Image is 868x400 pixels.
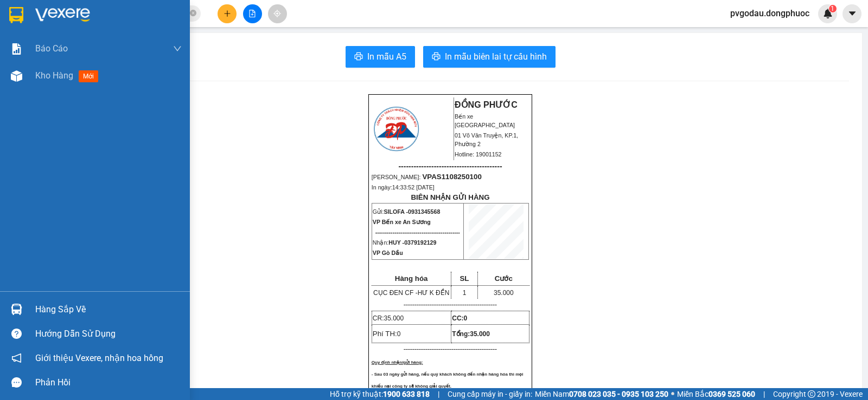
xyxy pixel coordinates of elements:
[372,105,420,153] img: logo
[11,329,22,339] span: question-circle
[455,100,518,109] strong: ĐỒNG PHƯỚC
[372,184,435,191] span: In ngày:
[398,162,502,171] span: -----------------------------------------
[384,208,440,215] span: SILOFA -
[383,390,430,398] strong: 1900 633 818
[459,274,469,283] span: SL
[372,372,524,389] span: - Sau 03 ngày gửi hàng, nếu quý khách không đến nhận hàng hóa thì mọi khiếu nại công ty sẽ không ...
[375,229,460,235] span: --------------------------------------------
[411,193,489,201] strong: BIÊN NHẬN GỬI HÀNG
[354,52,363,62] span: printer
[408,208,440,215] span: 0931345568
[35,326,182,342] div: Hướng dẫn sử dụng
[11,304,22,315] img: warehouse-icon
[392,184,435,191] span: 14:33:52 [DATE]
[243,4,262,23] button: file-add
[455,113,515,128] span: Bến xe [GEOGRAPHIC_DATA]
[384,314,404,322] span: 35.000
[423,46,556,68] button: printerIn mẫu biên lai tự cấu hình
[11,70,22,82] img: warehouse-icon
[763,388,765,400] span: |
[330,388,430,400] span: Hỗ trợ kỹ thuật:
[463,289,467,297] span: 1
[373,289,449,297] span: CỤC ĐEN CF -
[9,7,23,23] img: logo-vxr
[373,314,404,322] span: CR:
[11,43,22,55] img: solution-icon
[535,388,668,400] span: Miền Nam
[432,52,441,62] span: printer
[455,132,518,147] span: 01 Võ Văn Truyện, KP.1, Phường 2
[268,4,287,23] button: aim
[79,70,98,82] span: mới
[452,314,467,322] strong: CC:
[373,239,437,246] span: Nhận:
[372,360,423,365] span: Quy định nhận/gửi hàng:
[671,392,674,396] span: ⚪️
[190,9,196,19] span: close-circle
[224,10,231,17] span: plus
[847,9,857,18] span: caret-down
[709,390,755,398] strong: 0369 525 060
[722,6,818,20] span: pvgodau.dongphuoc
[831,5,834,12] span: 1
[438,388,439,400] span: |
[372,300,529,309] p: -------------------------------------------
[248,10,256,17] span: file-add
[190,10,196,16] span: close-circle
[452,330,490,338] span: Tổng:
[422,173,481,181] span: VPAS1108250100
[218,4,237,23] button: plus
[35,70,73,81] span: Kho hàng
[388,239,436,246] span: HUY -
[35,42,68,55] span: Báo cáo
[346,46,415,68] button: printerIn mẫu A5
[35,301,182,318] div: Hàng sắp về
[455,151,502,158] span: Hotline: 19001152
[569,390,668,398] strong: 0708 023 035 - 0935 103 250
[173,44,182,53] span: down
[494,289,514,297] span: 35.000
[843,4,861,23] button: caret-down
[372,174,482,180] span: [PERSON_NAME]:
[829,5,837,12] sup: 1
[373,219,431,225] span: VP Bến xe An Sương
[808,390,815,398] span: copyright
[677,388,755,400] span: Miền Bắc
[495,274,513,283] span: Cước
[373,250,403,256] span: VP Gò Dầu
[11,353,22,363] span: notification
[418,289,450,297] span: HƯ K ĐỀN
[397,330,401,338] span: 0
[373,330,401,338] span: Phí TH:
[445,50,547,63] span: In mẫu biên lai tự cấu hình
[395,274,428,283] span: Hàng hóa
[373,208,441,215] span: Gửi:
[404,239,436,246] span: 0379192129
[464,314,468,322] span: 0
[11,377,22,388] span: message
[470,330,490,338] span: 35.000
[367,50,406,63] span: In mẫu A5
[35,351,163,365] span: Giới thiệu Vexere, nhận hoa hồng
[35,375,182,391] div: Phản hồi
[372,345,529,353] p: -------------------------------------------
[448,388,532,400] span: Cung cấp máy in - giấy in:
[273,10,281,17] span: aim
[823,9,833,18] img: icon-new-feature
